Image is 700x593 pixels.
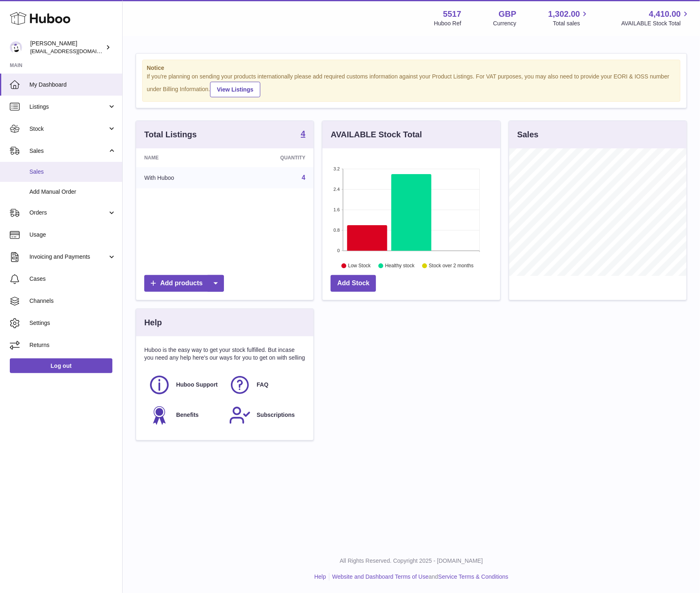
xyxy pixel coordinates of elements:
[144,129,197,140] h3: Total Listings
[144,346,305,362] p: Huboo is the easy way to get your stock fulfilled. But incase you need any help here's our ways f...
[148,404,221,426] a: Benefits
[429,263,474,269] text: Stock over 2 months
[257,381,268,389] span: FAQ
[434,20,461,27] div: Huboo Ref
[493,20,517,27] div: Currency
[257,411,295,419] span: Subscriptions
[229,404,301,426] a: Subscriptions
[334,166,340,171] text: 3.2
[331,275,376,292] a: Add Stock
[29,125,107,133] span: Stock
[29,103,107,111] span: Listings
[30,48,120,54] span: [EMAIL_ADDRESS][DOMAIN_NAME]
[129,557,693,565] p: All Rights Reserved. Copyright 2025 - [DOMAIN_NAME]
[332,573,429,580] a: Website and Dashboard Terms of Use
[548,9,590,27] a: 1,302.00 Total sales
[517,129,539,140] h3: Sales
[499,9,516,20] strong: GBP
[338,248,340,253] text: 0
[176,381,218,389] span: Huboo Support
[230,148,313,167] th: Quantity
[10,41,22,54] img: alessiavanzwolle@hotmail.com
[29,188,116,196] span: Add Manual Order
[229,374,301,396] a: FAQ
[147,73,676,97] div: If you're planning on sending your products internationally please add required customs informati...
[329,573,508,581] li: and
[334,228,340,233] text: 0.8
[29,319,116,327] span: Settings
[29,275,116,283] span: Cases
[29,147,107,155] span: Sales
[136,148,230,167] th: Name
[176,411,199,419] span: Benefits
[302,174,305,181] a: 4
[649,9,681,20] span: 4,410.00
[144,275,224,292] a: Add products
[385,263,415,269] text: Healthy stock
[29,253,107,261] span: Invoicing and Payments
[301,130,305,139] a: 4
[136,167,230,188] td: With Huboo
[10,358,112,373] a: Log out
[29,231,116,239] span: Usage
[147,64,676,72] strong: Notice
[210,82,260,97] a: View Listings
[30,40,104,55] div: [PERSON_NAME]
[548,9,580,20] span: 1,302.00
[334,187,340,192] text: 2.4
[621,9,690,27] a: 4,410.00 AVAILABLE Stock Total
[148,374,221,396] a: Huboo Support
[301,130,305,138] strong: 4
[29,297,116,305] span: Channels
[438,573,508,580] a: Service Terms & Conditions
[443,9,461,20] strong: 5517
[331,129,422,140] h3: AVAILABLE Stock Total
[29,168,116,176] span: Sales
[621,20,690,27] span: AVAILABLE Stock Total
[314,573,326,580] a: Help
[29,341,116,349] span: Returns
[29,81,116,89] span: My Dashboard
[553,20,589,27] span: Total sales
[334,207,340,212] text: 1.6
[144,317,162,328] h3: Help
[29,209,107,217] span: Orders
[348,263,371,269] text: Low Stock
